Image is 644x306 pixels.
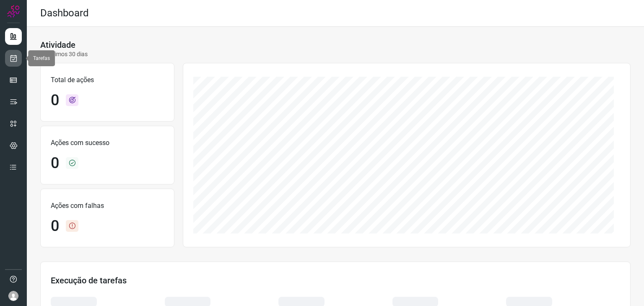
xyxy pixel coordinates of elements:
img: avatar-user-boy.jpg [8,291,18,301]
img: Logo [7,5,20,18]
h3: Execução de tarefas [51,275,620,285]
p: Total de ações [51,75,164,85]
h1: 0 [51,154,59,172]
h1: 0 [51,91,59,109]
h2: Dashboard [40,7,89,19]
p: Últimos 30 dias [40,50,88,59]
h1: 0 [51,217,59,235]
p: Ações com falhas [51,201,164,211]
h3: Atividade [40,40,75,50]
span: Tarefas [33,55,50,61]
p: Ações com sucesso [51,138,164,148]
